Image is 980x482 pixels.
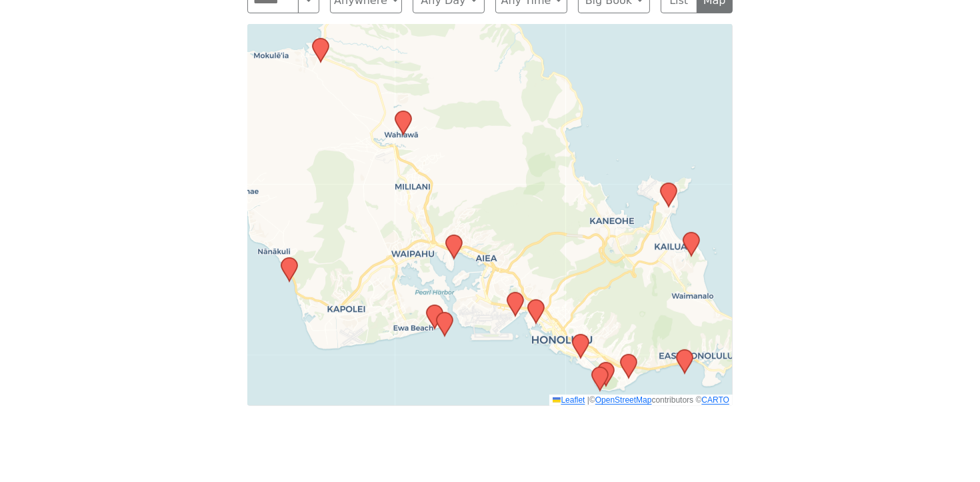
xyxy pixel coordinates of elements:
[553,395,585,405] a: Leaflet
[701,395,729,405] a: CARTO
[549,395,733,406] div: © contributors ©
[595,395,652,405] a: OpenStreetMap
[587,395,589,405] span: |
